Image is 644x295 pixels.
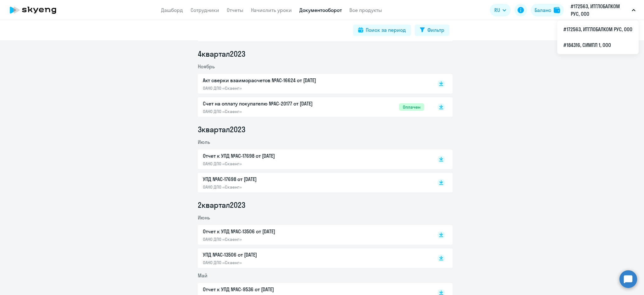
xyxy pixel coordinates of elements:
button: Балансbalance [531,4,564,16]
span: Май [198,272,208,279]
a: Документооборот [299,7,342,13]
ul: RU [557,20,639,54]
p: Отчет к УПД №AC-13506 от [DATE] [203,228,335,235]
a: Отчет к УПД №AC-17698 от [DATE]ОАНО ДПО «Скаенг» [203,152,424,167]
p: Счет на оплату покупателю №AC-20177 от [DATE] [203,100,335,107]
a: Начислить уроки [251,7,292,13]
a: Акт сверки взаиморасчетов №AC-16624 от [DATE]ОАНО ДПО «Скаенг» [203,77,424,91]
div: Фильтр [427,26,444,34]
a: Сотрудники [191,7,219,13]
p: УПД №AC-17698 от [DATE] [203,175,335,183]
div: Поиск за период [366,26,406,34]
a: УПД №AC-13506 от [DATE]ОАНО ДПО «Скаенг» [203,251,424,265]
span: RU [494,6,500,14]
a: УПД №AC-17698 от [DATE]ОАНО ДПО «Скаенг» [203,175,424,190]
p: Акт сверки взаиморасчетов №AC-16624 от [DATE] [203,77,335,84]
p: ОАНО ДПО «Скаенг» [203,260,335,265]
button: #172563, ИТГЛОБАЛКОМ РУС, ООО [568,3,639,18]
a: Отчет к УПД №AC-13506 от [DATE]ОАНО ДПО «Скаенг» [203,228,424,242]
button: Поиск за период [353,25,411,36]
p: Отчет к УПД №AC-17698 от [DATE] [203,152,335,160]
p: УПД №AC-13506 от [DATE] [203,251,335,258]
p: ОАНО ДПО «Скаенг» [203,236,335,242]
p: Отчет к УПД №AC-9536 от [DATE] [203,286,335,293]
a: Счет на оплату покупателю №AC-20177 от [DATE]ОАНО ДПО «Скаенг»Оплачен [203,100,424,114]
span: Оплачен [399,103,424,111]
li: 2 квартал 2023 [198,200,452,210]
a: Все продукты [349,7,382,13]
img: balance [554,7,560,13]
li: 4 квартал 2023 [198,49,452,59]
p: ОАНО ДПО «Скаенг» [203,161,335,167]
span: Ноябрь [198,63,215,70]
p: ОАНО ДПО «Скаенг» [203,85,335,91]
p: #172563, ИТГЛОБАЛКОМ РУС, ООО [571,3,629,18]
span: Июль [198,139,210,145]
a: Дашборд [161,7,183,13]
a: Отчеты [227,7,243,13]
button: Фильтр [415,25,449,36]
li: 3 квартал 2023 [198,124,452,134]
p: ОАНО ДПО «Скаенг» [203,109,335,114]
p: ОАНО ДПО «Скаенг» [203,184,335,190]
span: Июнь [198,214,210,221]
div: Баланс [535,6,551,14]
button: RU [490,4,511,16]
